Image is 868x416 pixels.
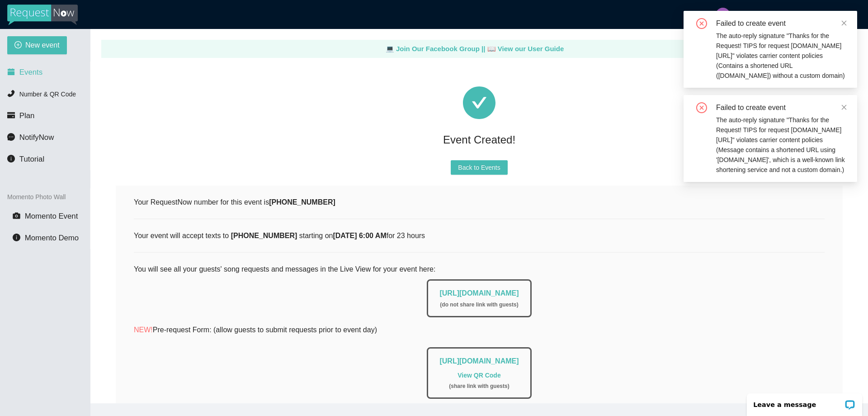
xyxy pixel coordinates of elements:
div: ( do not share link with guests ) [439,301,519,309]
span: NEW! [134,326,153,334]
button: plus-circleNew event [7,36,67,54]
img: 857ddd2fa6698a26fa621b10566aaef6 [716,8,730,22]
a: View QR Code [458,372,500,379]
img: RequestNow [7,5,78,25]
div: Your event will accept texts to starting on for 23 hours [134,230,825,241]
span: Number & QR Code [19,91,76,98]
span: Your RequestNow number for this event is [134,198,335,206]
span: laptop [386,45,394,53]
a: [URL][DOMAIN_NAME] [439,289,519,297]
span: close-circle [696,18,707,29]
span: Tutorial [19,155,44,163]
span: phone [7,90,15,97]
span: info-circle [7,155,15,163]
span: close-circle [696,102,707,113]
span: NotifyNow [19,133,54,142]
span: Events [19,68,42,77]
span: Momento Demo [25,234,79,242]
span: New event [25,39,60,51]
span: calendar [7,68,15,76]
span: plus-circle [14,41,22,50]
span: Momento Event [25,212,78,220]
iframe: LiveChat chat widget [741,387,868,416]
span: Back to Events [458,163,500,172]
span: credit-card [7,111,15,119]
div: Event Created! [116,130,843,149]
p: Pre-request Form: (allow guests to submit requests prior to event day) [134,324,825,335]
b: [PHONE_NUMBER] [231,232,297,239]
span: close [841,20,847,26]
b: [PHONE_NUMBER] [269,198,335,206]
div: You will see all your guests' song requests and messages in the Live View for your event here: [134,263,825,410]
span: message [7,133,15,141]
a: laptop Join Our Facebook Group || [386,45,487,53]
span: close [841,104,847,110]
button: Back to Events [451,160,507,175]
span: laptop [487,45,496,53]
a: laptop View our User Guide [487,45,564,53]
div: The auto-reply signature "Thanks for the Request! TIPS for request [DOMAIN_NAME][URL]" violates c... [716,31,846,81]
span: check-circle [463,86,495,119]
div: Failed to create event [716,102,846,113]
div: ( share link with guests ) [439,382,519,391]
span: info-circle [13,234,20,241]
b: [DATE] 6:00 AM [333,232,386,239]
span: camera [13,212,20,220]
div: The auto-reply signature "Thanks for the Request! TIPS for request [DOMAIN_NAME][URL]" violates c... [716,115,846,175]
div: Failed to create event [716,18,846,29]
span: Plan [19,111,35,120]
a: [URL][DOMAIN_NAME] [439,357,519,365]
